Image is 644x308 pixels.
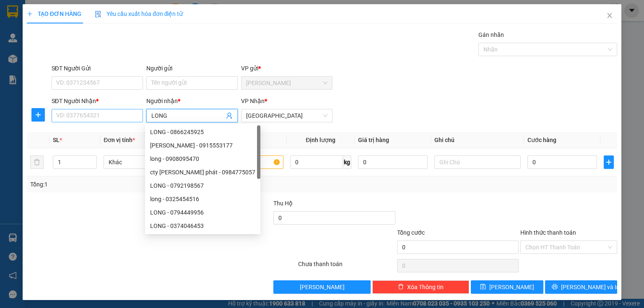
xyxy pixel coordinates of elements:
[109,156,185,168] span: Khác
[273,200,293,207] span: Thu Hộ
[297,259,396,274] div: Chưa thanh toán
[145,125,260,139] div: LONG - 0866245925
[145,179,260,192] div: LONG - 0792198567
[306,137,335,143] span: Định lượng
[146,96,238,106] div: Người nhận
[150,181,255,190] div: LONG - 0792198567
[150,208,255,217] div: LONG - 0794449956
[145,166,260,179] div: cty long cường phát - 0984775057
[150,168,255,177] div: cty [PERSON_NAME] phát - 0984775057
[31,108,45,122] button: plus
[561,282,620,292] span: [PERSON_NAME] và In
[604,155,614,169] button: plus
[241,98,265,104] span: VP Nhận
[273,280,370,294] button: [PERSON_NAME]
[53,137,60,143] span: SL
[52,96,143,106] div: SĐT Người Nhận
[246,109,327,122] span: Sài Gòn
[478,31,504,38] label: Gán nhãn
[246,77,327,89] span: Phan Rang
[431,132,524,148] th: Ghi chú
[604,159,613,166] span: plus
[398,284,404,290] span: delete
[95,10,183,17] span: Yêu cầu xuất hóa đơn điện tử
[27,10,81,17] span: TẠO ĐƠN HÀNG
[150,221,255,230] div: LONG - 0374046453
[145,139,260,152] div: KIM LONG - 0915553177
[545,280,618,294] button: printer[PERSON_NAME] và In
[150,154,255,163] div: long - 0908095470
[52,64,143,73] div: SĐT Người Gửi
[343,155,351,169] span: kg
[527,137,556,143] span: Cước hàng
[30,155,44,169] button: delete
[27,11,33,17] span: plus
[145,192,260,206] div: long - 0325454516
[150,127,255,137] div: LONG - 0866245925
[150,141,255,150] div: [PERSON_NAME] - 0915553177
[30,180,249,189] div: Tổng: 1
[145,219,260,233] div: LONG - 0374046453
[145,206,260,219] div: LONG - 0794449956
[104,137,135,143] span: Đơn vị tính
[520,229,576,236] label: Hình thức thanh toán
[471,280,543,294] button: save[PERSON_NAME]
[480,284,486,290] span: save
[407,282,444,292] span: Xóa Thông tin
[598,4,621,28] button: Close
[489,282,534,292] span: [PERSON_NAME]
[150,194,255,204] div: long - 0325454516
[606,12,613,19] span: close
[95,11,101,18] img: icon
[552,284,558,290] span: printer
[397,229,425,236] span: Tổng cước
[372,280,469,294] button: deleteXóa Thông tin
[358,155,428,169] input: 0
[434,155,521,169] input: Ghi Chú
[226,112,233,119] span: user-add
[241,64,332,73] div: VP gửi
[300,282,345,292] span: [PERSON_NAME]
[145,152,260,166] div: long - 0908095470
[32,111,44,118] span: plus
[146,64,238,73] div: Người gửi
[358,137,389,143] span: Giá trị hàng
